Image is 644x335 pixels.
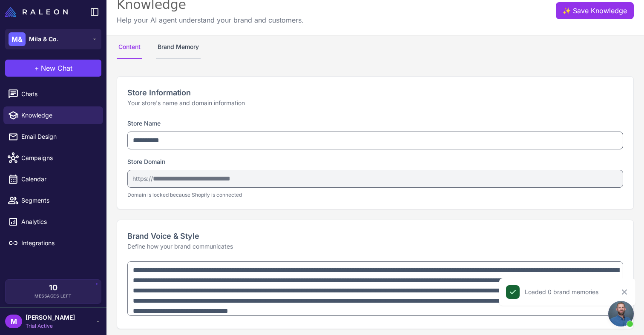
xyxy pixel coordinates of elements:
[3,106,103,124] a: Knowledge
[21,238,96,248] span: Integrations
[5,60,101,77] button: +New Chat
[127,98,623,108] p: Your store's name and domain information
[127,230,623,242] h2: Brand Voice & Style
[127,120,161,127] label: Store Name
[608,301,634,326] a: Open chat
[3,85,103,103] a: Chats
[618,285,631,299] button: Close
[21,196,96,205] span: Segments
[34,293,72,299] span: Messages Left
[3,234,103,252] a: Integrations
[34,63,39,73] span: +
[21,89,96,99] span: Chats
[26,322,75,330] span: Trial Active
[127,242,623,251] p: Define how your brand communicates
[41,63,72,73] span: New Chat
[5,315,22,328] div: M
[5,7,68,17] img: Raleon Logo
[21,175,96,184] span: Calendar
[3,128,103,146] a: Email Design
[3,192,103,209] a: Segments
[3,213,103,231] a: Analytics
[29,34,58,44] span: Mila & Co.
[21,132,96,141] span: Email Design
[127,87,623,98] h2: Store Information
[49,284,57,292] span: 10
[127,158,165,165] label: Store Domain
[117,15,304,25] p: Help your AI agent understand your brand and customers.
[9,32,26,46] div: M&
[117,35,142,59] button: Content
[21,217,96,226] span: Analytics
[5,29,101,49] button: M&Mila & Co.
[3,149,103,167] a: Campaigns
[3,170,103,188] a: Calendar
[26,313,75,322] span: [PERSON_NAME]
[556,2,634,19] button: ✨Save Knowledge
[21,111,96,120] span: Knowledge
[563,6,569,12] span: ✨
[156,35,201,59] button: Brand Memory
[127,191,623,199] p: Domain is locked because Shopify is connected
[525,287,598,297] div: Loaded 0 brand memories
[21,153,96,163] span: Campaigns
